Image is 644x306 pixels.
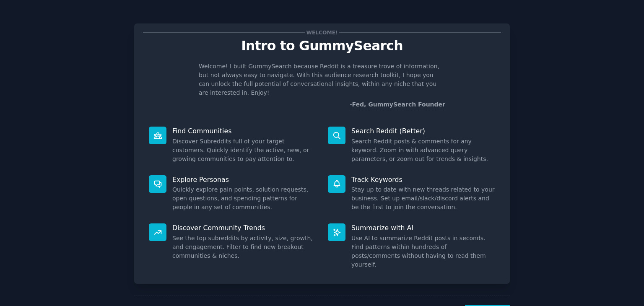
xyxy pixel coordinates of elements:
[350,100,445,109] div: -
[351,137,495,163] dd: Search Reddit posts & comments for any keyword. Zoom in with advanced query parameters, or zoom o...
[172,223,316,232] p: Discover Community Trends
[172,185,316,212] dd: Quickly explore pain points, solution requests, open questions, and spending patterns for people ...
[351,175,495,184] p: Track Keywords
[172,137,316,163] dd: Discover Subreddits full of your target customers. Quickly identify the active, new, or growing c...
[143,39,501,53] p: Intro to GummySearch
[351,185,495,212] dd: Stay up to date with new threads related to your business. Set up email/slack/discord alerts and ...
[352,101,445,108] a: Fed, GummySearch Founder
[172,127,316,135] p: Find Communities
[351,127,495,135] p: Search Reddit (Better)
[305,28,339,37] span: Welcome!
[351,223,495,232] p: Summarize with AI
[199,62,445,97] p: Welcome! I built GummySearch because Reddit is a treasure trove of information, but not always ea...
[172,175,316,184] p: Explore Personas
[351,234,495,269] dd: Use AI to summarize Reddit posts in seconds. Find patterns within hundreds of posts/comments with...
[172,234,316,260] dd: See the top subreddits by activity, size, growth, and engagement. Filter to find new breakout com...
